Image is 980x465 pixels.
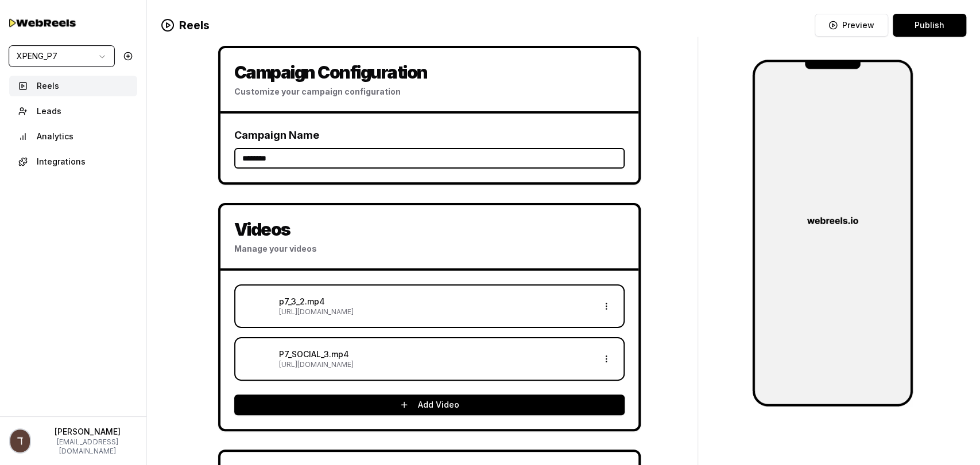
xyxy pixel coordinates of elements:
[234,219,625,240] div: Videos
[9,101,137,122] button: Leads
[234,62,625,83] div: Campaign Configuration
[161,17,210,33] h2: Reels
[279,349,591,360] p: P7_SOCIAL_3.mp4
[9,126,137,147] button: Analytics
[38,426,137,437] p: [PERSON_NAME]
[9,426,137,456] button: Profile picture[PERSON_NAME][EMAIL_ADDRESS][DOMAIN_NAME]
[279,296,591,307] p: p7_3_2.mp4
[9,151,137,172] button: Integrations
[234,243,625,255] div: Manage your videos
[234,394,625,415] button: Add Video
[9,15,78,30] img: Testimo
[815,14,888,37] button: Preview
[279,307,591,316] p: [URL][DOMAIN_NAME]
[752,60,913,407] img: Project Logo
[234,86,625,97] div: Customize your campaign configuration
[279,360,591,369] p: [URL][DOMAIN_NAME]
[234,129,319,141] label: Campaign Name
[893,14,966,37] button: Publish
[38,437,137,456] p: [EMAIL_ADDRESS][DOMAIN_NAME]
[9,76,137,96] button: Reels
[10,429,30,452] img: Profile picture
